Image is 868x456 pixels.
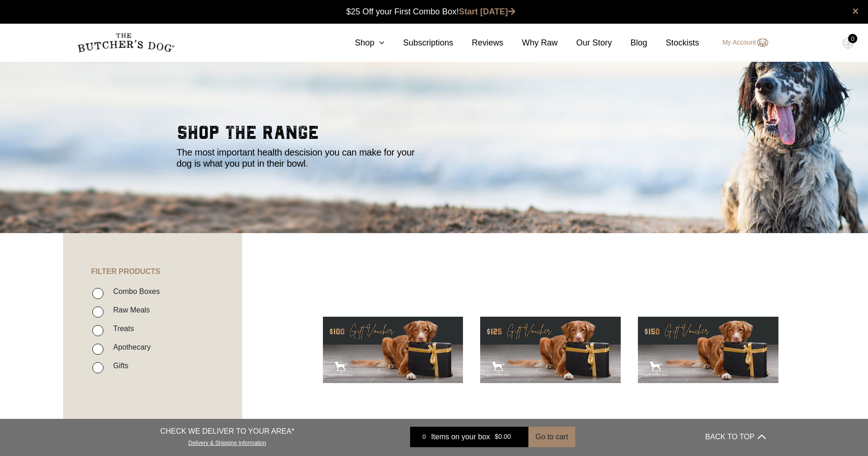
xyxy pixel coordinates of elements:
div: 0 [848,34,857,43]
a: Why Raw [503,37,558,49]
label: Combo Boxes [109,285,160,298]
img: TBD_Cart-Empty.png [842,37,854,49]
span: $ [495,433,498,441]
a: Blog [612,37,647,49]
a: Stockists [647,37,699,49]
a: Shop [336,37,385,49]
label: Treats [109,322,134,335]
button: Go to cart [528,427,575,447]
a: My Account [713,37,768,48]
a: Start [DATE] [459,7,515,16]
bdi: 0.00 [495,433,511,441]
img: $100 Gift Voucher [323,280,463,420]
a: Reviews [453,37,503,49]
h2: shop the range [177,124,692,147]
a: Our Story [558,37,612,49]
span: Items on your box [431,431,490,443]
label: Raw Meals [109,304,150,316]
h4: FILTER PRODUCTS [63,233,242,276]
a: close [852,6,859,17]
div: 0 [417,432,431,442]
img: $125 Gift Voucher [480,280,621,420]
a: 0 Items on your box $0.00 [410,427,528,447]
label: Apothecary [109,341,151,353]
a: Delivery & Shipping Information [188,437,266,446]
img: $150 Gift Voucher [638,280,778,420]
button: BACK TO TOP [705,426,765,448]
p: The most important health descision you can make for your dog is what you put in their bowl. [177,147,423,169]
label: Gifts [109,359,129,372]
a: Subscriptions [385,37,453,49]
p: CHECK WE DELIVER TO YOUR AREA* [160,426,294,437]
